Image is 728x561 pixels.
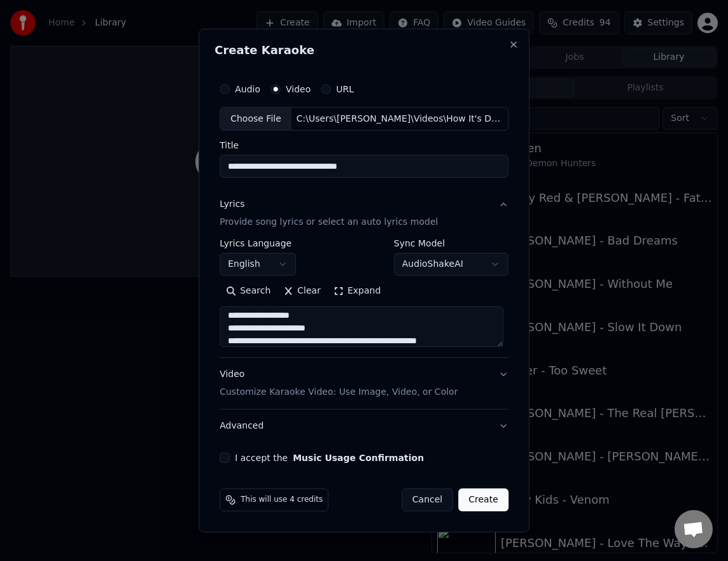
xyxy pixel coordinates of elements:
button: I accept the [293,453,424,462]
label: Audio [235,85,260,94]
div: Lyrics [220,199,244,211]
button: Cancel [402,488,453,511]
div: Choose File [220,108,291,131]
button: Search [220,281,277,302]
p: Provide song lyrics or select an auto lyrics model [220,217,438,229]
span: This will use 4 credits [241,495,323,505]
label: Lyrics Language [220,239,296,248]
button: Clear [277,281,327,302]
button: VideoCustomize Karaoke Video: Use Image, Video, or Color [220,359,508,409]
button: Advanced [220,409,508,443]
button: Expand [327,281,387,302]
div: Video [220,369,458,399]
div: LyricsProvide song lyrics or select an auto lyrics model [220,239,508,358]
label: I accept the [235,453,424,462]
div: C:\Users\[PERSON_NAME]\Videos\How It's Done.mkv [291,113,508,125]
label: Title [220,141,508,150]
label: Sync Model [394,239,508,248]
button: LyricsProvide song lyrics or select an auto lyrics model [220,188,508,239]
h2: Create Karaoke [214,45,514,56]
label: URL [336,85,354,94]
button: Create [458,488,508,511]
label: Video [286,85,311,94]
p: Customize Karaoke Video: Use Image, Video, or Color [220,386,458,399]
